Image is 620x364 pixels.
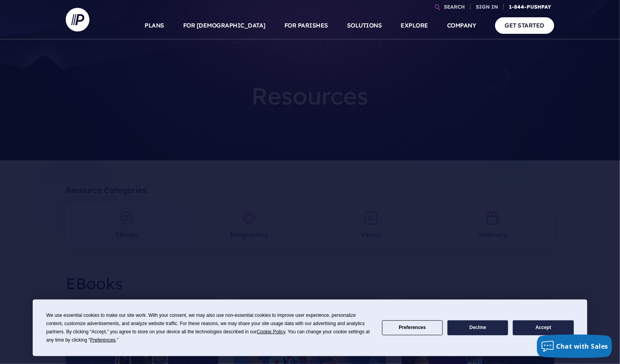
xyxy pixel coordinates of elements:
button: Decline [447,320,508,336]
div: We use essential cookies to make our site work. With your consent, we may also use non-essential ... [46,311,372,344]
span: Preferences [90,337,116,343]
span: Cookie Policy [257,329,285,335]
a: COMPANY [447,12,476,39]
a: FOR [DEMOGRAPHIC_DATA] [183,12,265,39]
a: PLANS [145,12,165,39]
button: Accept [513,320,574,336]
button: Preferences [382,320,443,336]
button: Chat with Sales [537,335,613,358]
span: Chat with Sales [557,342,609,351]
a: FOR PARISHES [284,12,328,39]
div: Cookie Consent Prompt [33,300,587,356]
a: SOLUTIONS [347,12,382,39]
a: GET STARTED [495,17,555,33]
a: EXPLORE [401,12,429,39]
